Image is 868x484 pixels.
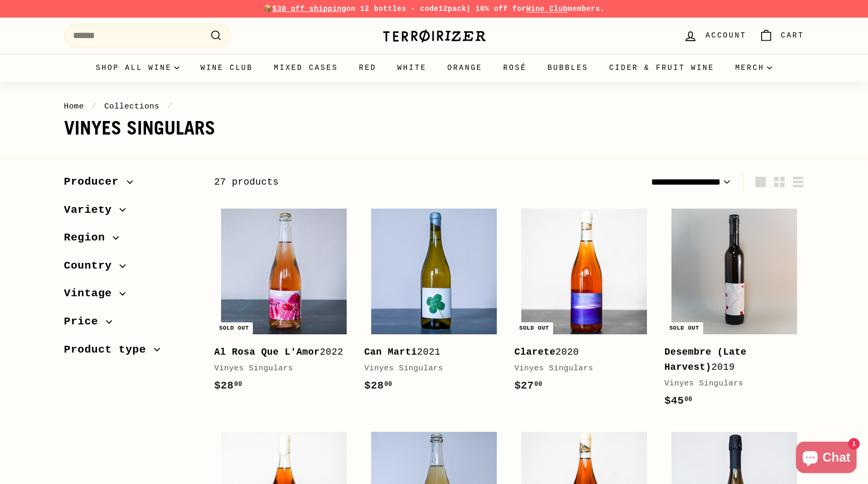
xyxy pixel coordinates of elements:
a: Sold out Clarete2020Vinyes Singulars [515,202,654,405]
a: Cider & Fruit Wine [599,54,725,82]
a: Can Marti2021Vinyes Singulars [364,202,504,405]
span: Product type [64,341,154,359]
a: Orange [437,54,493,82]
span: / [165,102,175,111]
span: Vintage [64,285,120,302]
span: $28 [364,380,393,392]
button: Product type [64,338,198,367]
div: 27 products [214,175,509,190]
span: Price [64,313,106,331]
sup: 00 [534,381,542,388]
div: 2022 [214,345,344,360]
div: Sold out [215,322,253,334]
a: White [387,54,437,82]
a: Sold out Desembre (Late Harvest)2019Vinyes Singulars [665,202,804,420]
a: Rosé [493,54,537,82]
button: Country [64,255,198,283]
button: Price [64,310,198,338]
span: $28 [214,380,242,392]
button: Variety [64,199,198,227]
b: Desembre (Late Harvest) [665,347,747,372]
span: Region [64,229,113,247]
span: $45 [665,395,693,407]
a: Mixed Cases [263,54,348,82]
a: Bubbles [537,54,598,82]
b: Al Rosa Que L'Amor [214,347,320,357]
inbox-online-store-chat: Shopify online store chat [793,442,860,476]
div: Vinyes Singulars [665,378,794,390]
b: Can Marti [364,347,417,357]
h1: Vinyes Singulars [64,118,804,139]
a: Wine Club [190,54,263,82]
a: Cart [753,20,811,51]
span: $27 [515,380,543,392]
button: Producer [64,171,198,199]
div: Primary [43,54,825,82]
a: Collections [104,102,160,111]
span: / [89,102,100,111]
a: Sold out Al Rosa Que L'Amor2022Vinyes Singulars [214,202,354,405]
sup: 00 [384,381,392,388]
strong: 12pack [438,5,466,13]
span: Cart [781,30,804,41]
div: Vinyes Singulars [214,362,344,375]
span: Account [705,30,746,41]
summary: Shop all wine [85,54,190,82]
sup: 00 [234,381,242,388]
div: Sold out [665,322,703,334]
button: Vintage [64,282,198,310]
summary: Merch [725,54,783,82]
a: Wine Club [526,5,568,13]
button: Region [64,226,198,255]
nav: breadcrumbs [64,100,804,113]
span: Variety [64,201,120,219]
a: Red [348,54,387,82]
span: $30 off shipping [273,5,347,13]
sup: 00 [684,396,692,403]
a: Account [677,20,752,51]
span: Producer [64,173,127,191]
b: Clarete [515,347,556,357]
a: Home [64,102,84,111]
div: 2020 [515,345,644,360]
div: 2021 [364,345,494,360]
div: Sold out [515,322,553,334]
div: 2019 [665,345,794,375]
div: Vinyes Singulars [515,362,644,375]
div: Vinyes Singulars [364,362,494,375]
p: 📦 on 12 bottles - code | 10% off for members. [64,3,804,15]
span: Country [64,257,120,275]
